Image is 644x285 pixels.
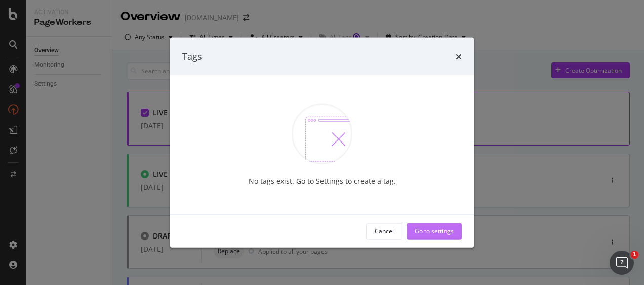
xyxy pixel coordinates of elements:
div: Cancel [375,227,394,235]
img: D9gk-hiz.png [292,103,352,164]
span: 1 [630,251,638,259]
div: Tags [182,50,202,63]
div: times [456,50,462,63]
iframe: Intercom live chat [610,251,634,275]
button: Cancel [366,223,402,239]
button: Go to settings [407,223,462,239]
div: No tags exist. Go to Settings to create a tag. [249,176,396,186]
div: Go to settings [415,227,454,235]
div: modal [170,38,474,248]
